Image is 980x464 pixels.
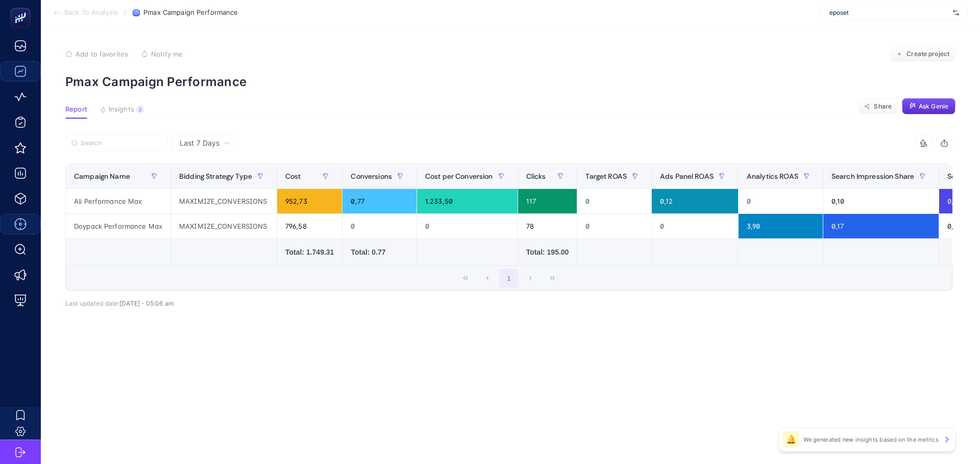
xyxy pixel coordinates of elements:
[351,172,392,180] span: Conversions
[829,9,949,17] span: eposet
[151,50,183,58] span: Notify me
[417,189,518,213] div: 1.233,50
[285,172,301,180] span: Cost
[109,105,134,114] span: Insights
[526,172,546,180] span: Clicks
[171,189,277,213] div: MAXIMIZE_CONVERSIONS
[526,247,569,257] div: Total: 195.00
[906,50,949,58] span: Create project
[64,9,118,17] span: Back To Analysis
[902,98,955,115] button: Ask Genie
[858,98,898,115] button: Share
[81,140,161,147] input: Search
[577,189,651,213] div: 0
[919,102,948,111] span: Ask Genie
[277,214,342,238] div: 796,58
[124,8,127,16] span: /
[74,172,130,180] span: Campaign Name
[577,214,651,238] div: 0
[180,138,219,148] span: Last 7 Days
[119,299,174,307] span: [DATE]・05:06 am
[277,189,342,213] div: 952,73
[953,8,959,18] img: svg%3e
[136,105,144,114] div: 3
[65,299,119,307] span: Last updated date:
[417,214,518,238] div: 0
[747,172,798,180] span: Analytics ROAS
[518,189,577,213] div: 117
[285,247,334,257] div: Total: 1.749.31
[141,50,183,58] button: Notify me
[499,268,519,288] button: 1
[890,46,955,62] button: Create project
[660,172,714,180] span: Ads Panel ROAS
[739,214,823,238] div: 3,90
[425,172,493,180] span: Cost per Conversion
[76,50,128,58] span: Add to favorites
[351,247,408,257] div: Total: 0.77
[65,105,87,114] span: Report
[823,214,939,238] div: 0,17
[874,102,892,111] span: Share
[65,50,128,58] button: Add to favorites
[342,214,416,238] div: 0
[652,189,738,213] div: 0,12
[65,74,955,89] p: Pmax Campaign Performance
[143,9,238,17] span: Pmax Campaign Performance
[66,214,170,238] div: Doypack Performance Max
[342,189,416,213] div: 0,77
[66,189,170,213] div: Ali Performance Max
[65,151,952,307] div: Last 7 Days
[652,214,738,238] div: 0
[171,214,277,238] div: MAXIMIZE_CONVERSIONS
[831,172,914,180] span: Search Impression Share
[739,189,823,213] div: 0
[585,172,627,180] span: Target ROAS
[179,172,252,180] span: Bidding Strategy Type
[518,214,577,238] div: 78
[823,189,939,213] div: 0,10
